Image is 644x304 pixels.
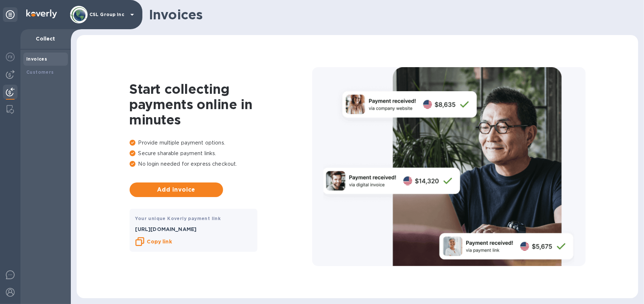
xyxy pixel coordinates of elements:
p: Collect [26,35,65,42]
b: Invoices [26,56,47,62]
p: Provide multiple payment options. [130,139,312,147]
img: Logo [26,9,57,18]
p: CSL Group Inc [89,12,126,17]
b: Copy link [147,239,172,245]
p: No login needed for express checkout. [130,160,312,168]
span: Add invoice [135,185,217,194]
b: Customers [26,69,54,75]
p: Secure sharable payment links. [130,150,312,157]
b: Your unique Koverly payment link [135,216,221,221]
h1: Start collecting payments online in minutes [130,81,312,127]
h1: Invoices [149,7,632,22]
p: [URL][DOMAIN_NAME] [135,226,252,233]
div: Unpin categories [3,7,18,22]
img: Foreign exchange [6,53,15,61]
button: Add invoice [130,182,223,197]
